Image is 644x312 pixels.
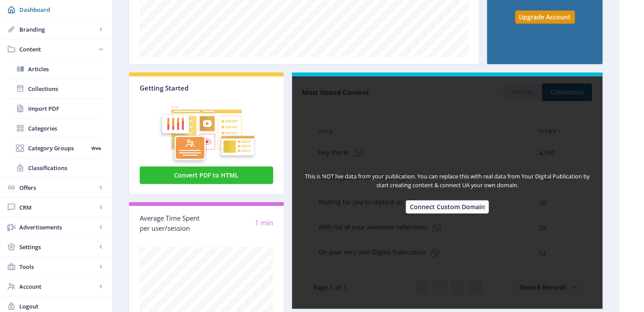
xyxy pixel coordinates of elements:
span: CRM [19,203,97,212]
a: Articles [9,59,104,79]
button: Upgrade Account [515,11,575,24]
span: Collections [28,84,104,93]
nb-badge: Web [88,144,104,152]
div: This is NOT live data from your publication. You can replace this with real data from Your Digita... [303,172,592,201]
button: Connect Custom Domain [406,200,489,214]
span: Classifications [28,163,104,172]
div: Average Time Spent per user/session [140,213,206,233]
a: Category GroupsWeb [9,138,104,158]
span: Settings [19,243,97,251]
a: Collections [9,79,104,98]
span: Import PDF [28,104,104,113]
span: Category Groups [28,144,88,152]
img: graphic [140,92,273,165]
span: Articles [28,65,104,73]
span: Account [19,282,97,291]
span: Dashboard [19,5,105,14]
span: Logout [19,302,105,311]
span: Tools [19,262,97,271]
a: Import PDF [9,99,104,118]
button: Convert PDF to HTML [140,167,273,184]
a: Categories [9,119,104,138]
div: 1 min [206,218,273,228]
span: Offers [19,183,97,192]
span: Categories [28,124,104,133]
span: Advertisements [19,223,97,232]
span: Branding [19,25,97,34]
a: Classifications [9,158,104,178]
div: Getting Started [140,83,273,92]
span: Content [19,45,97,54]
